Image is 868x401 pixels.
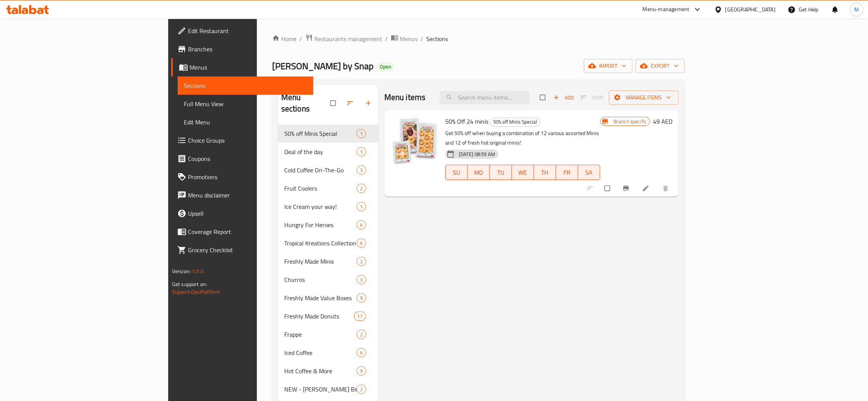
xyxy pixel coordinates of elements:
span: 1.0.0 [192,266,204,276]
div: Iced Coffee6 [278,344,378,362]
span: 50% off Minis Special [490,118,540,126]
span: FR [559,167,575,178]
button: TH [534,165,556,180]
a: Sections [178,76,313,95]
a: Menu disclaimer [171,186,313,204]
h2: Menu items [384,92,426,103]
span: 17 [354,313,366,320]
span: Sections [426,34,448,43]
a: Coupons [171,150,313,168]
span: Iced Coffee [284,348,357,357]
div: Freshly Made Value Boxes9 [278,289,378,307]
div: NEW - Krispy Kreme Birthday! [284,385,357,394]
a: Coverage Report [171,223,313,241]
span: Get support on: [172,279,207,289]
a: Menus [391,34,417,44]
span: 3 [357,167,366,174]
div: Cold Coffee On-The-Go [284,165,357,175]
span: Sort sections [342,95,360,111]
span: Edit Restaurant [188,26,307,35]
div: items [357,385,366,394]
span: M [854,5,859,14]
span: Ice Cream your way! [284,202,357,211]
div: items [357,366,366,376]
span: 6 [357,349,366,356]
span: 9 [357,294,366,302]
div: Churros3 [278,271,378,289]
a: Menus [171,58,313,76]
a: Edit Restaurant [171,22,313,40]
a: Choice Groups [171,131,313,150]
span: Hungry For Heroes [284,220,357,229]
div: Deal of the day1 [278,143,378,161]
div: Cold Coffee On-The-Go3 [278,161,378,179]
span: Menus [400,34,417,43]
div: Frappe2 [278,325,378,344]
span: TH [537,167,553,178]
button: Add section [360,95,378,111]
span: Manage items [615,93,672,102]
span: Deal of the day [284,147,357,156]
span: export [642,61,678,71]
p: Get 50% off when buying a combination of 12 various assorted Minis and 12 of fresh hot original m... [445,129,600,148]
span: Upsell [188,209,307,218]
span: NEW - [PERSON_NAME] Birthday! [284,385,357,394]
span: TU [493,167,509,178]
div: items [357,348,366,357]
div: NEW - [PERSON_NAME] Birthday!2 [278,380,378,398]
span: SU [449,167,465,178]
span: Freshly Made Value Boxes [284,293,357,302]
span: 2 [357,258,366,265]
span: Select section first [576,92,609,103]
button: TU [490,165,512,180]
li: / [420,34,423,43]
span: Version: [172,266,191,276]
div: Tropical Kreations Collection6 [278,234,378,252]
span: Select to update [600,181,616,196]
button: FR [556,165,578,180]
span: Churros [284,275,357,284]
div: Menu-management [643,5,690,14]
span: 2 [357,185,366,192]
button: import [584,59,632,73]
div: items [357,220,366,229]
span: Add [553,93,574,102]
button: SU [445,165,468,180]
div: Freshly Made Minis [284,257,357,266]
div: Ice Cream your way!1 [278,197,378,216]
span: 50% Off 24 minis [445,116,488,127]
span: import [590,61,626,71]
span: Coupons [188,154,307,163]
button: MO [468,165,490,180]
div: items [357,293,366,302]
span: Fruit Coolers [284,184,357,193]
button: Add [551,92,576,103]
div: Hot Coffee & More9 [278,362,378,380]
div: items [357,330,366,339]
a: Edit Menu [178,113,313,131]
div: Freshly Made Minis2 [278,252,378,271]
span: MO [471,167,487,178]
span: Frappe [284,330,357,339]
span: Branches [188,45,307,54]
span: [PERSON_NAME] by Snap [272,57,374,75]
div: items [357,257,366,266]
span: 1 [357,203,366,210]
div: items [357,147,366,156]
span: Freshly Made Donuts [284,312,354,321]
span: Restaurants management [314,34,382,43]
span: Hot Coffee & More [284,366,357,376]
div: Open [377,62,394,72]
span: Promotions [188,172,307,181]
div: 50% off Minis Special [490,118,540,127]
button: Manage items [609,91,678,105]
a: Grocery Checklist [171,241,313,259]
div: items [357,202,366,211]
div: items [357,129,366,138]
button: SA [578,165,600,180]
div: 50% off Minis Special1 [278,124,378,143]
